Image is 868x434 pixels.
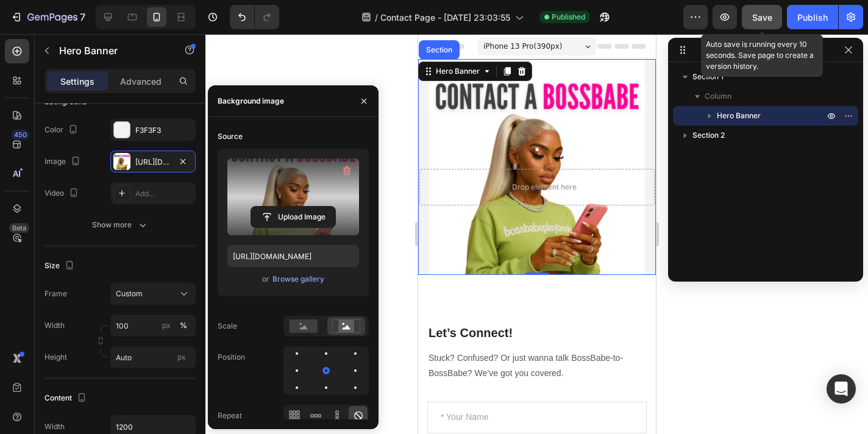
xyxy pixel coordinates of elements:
div: Position [218,352,245,363]
span: Hero Banner [717,110,761,122]
button: 7 [5,5,91,29]
button: Browse gallery [272,273,325,285]
div: Beta [9,223,29,233]
span: Save [752,12,772,23]
button: Custom [110,283,196,305]
span: Published [552,12,585,23]
div: Background image [218,96,284,107]
div: Browse gallery [272,274,324,285]
input: px% [110,315,196,336]
div: Open Intercom Messenger [827,374,856,404]
label: Frame [44,288,67,299]
span: Section 2 [692,129,725,141]
span: or [262,272,269,286]
input: px [110,346,196,368]
span: Column [705,90,731,102]
span: / [375,11,378,24]
p: Hero Banner [59,43,163,58]
span: Contact Page - [DATE] 23:03:55 [380,11,510,24]
span: Section 1 [692,71,724,83]
div: Publish [797,11,828,24]
label: Height [44,352,67,363]
button: % [159,318,174,333]
div: [URL][DOMAIN_NAME] [135,157,171,168]
div: Add... [135,188,193,199]
button: Show more [44,214,196,236]
button: Upload Image [251,206,336,228]
div: Scale [218,321,237,332]
span: px [177,352,186,361]
span: Custom [116,288,143,299]
div: Repeat [218,410,242,421]
p: Settings [60,75,94,88]
input: https://example.com/image.jpg [227,245,359,267]
div: Show more [92,219,149,231]
div: Width [44,421,65,432]
button: px [176,318,191,333]
div: Image [44,154,83,170]
button: Save [742,5,782,29]
label: Width [44,320,65,331]
div: Content [44,390,89,407]
div: px [162,320,171,331]
div: Undo/Redo [230,5,279,29]
button: Publish [787,5,838,29]
div: 450 [12,130,29,140]
div: Source [218,131,243,142]
div: Size [44,258,77,274]
div: F3F3F3 [135,125,193,136]
p: 7 [80,10,85,24]
div: % [180,320,187,331]
p: Advanced [120,75,162,88]
div: Color [44,122,80,138]
iframe: Design area [418,34,656,434]
div: Video [44,185,81,202]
